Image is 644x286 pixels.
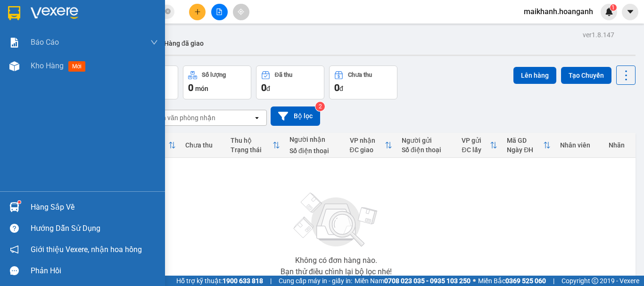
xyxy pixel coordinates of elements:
[10,224,19,233] span: question-circle
[626,8,635,16] span: caret-down
[384,277,471,285] strong: 0708 023 035 - 0935 103 250
[194,8,201,15] span: plus
[31,61,64,70] span: Kho hàng
[516,6,601,17] span: maikhanh.hoanganh
[31,221,158,236] div: Hướng dẫn sử dụng
[561,67,611,84] button: Tạo Chuyến
[150,113,215,123] div: Chọn văn phòng nhận
[507,137,543,144] div: Mã GD
[270,276,272,286] span: |
[592,278,598,284] span: copyright
[609,141,630,149] div: Nhãn
[8,6,20,20] img: logo-vxr
[183,65,251,99] button: Số lượng0món
[68,61,85,72] span: mới
[502,133,555,158] th: Toggle SortBy
[9,61,19,71] img: warehouse-icon
[18,201,21,204] sup: 1
[150,39,158,46] span: down
[31,264,158,278] div: Phản hồi
[339,85,343,92] span: đ
[216,8,223,15] span: file-add
[611,4,615,11] span: 1
[279,276,352,286] span: Cung cấp máy in - giấy in:
[329,65,397,99] button: Chưa thu0đ
[462,146,490,154] div: ĐC lấy
[238,8,244,15] span: aim
[31,200,158,214] div: Hàng sắp về
[350,146,385,154] div: ĐC giao
[605,8,613,16] img: icon-new-feature
[462,137,490,144] div: VP gửi
[289,147,340,155] div: Số điện thoại
[478,276,546,286] span: Miền Bắc
[231,146,272,154] div: Trạng thái
[9,38,19,48] img: solution-icon
[507,146,543,154] div: Ngày ĐH
[345,133,397,158] th: Toggle SortBy
[289,136,340,143] div: Người nhận
[10,245,19,254] span: notification
[202,72,226,78] div: Số lượng
[295,257,377,264] div: Không có đơn hàng nào.
[513,67,556,84] button: Lên hàng
[281,268,392,276] div: Bạn thử điều chỉnh lại bộ lọc nhé!
[622,4,638,20] button: caret-down
[256,65,324,99] button: Đã thu0đ
[275,72,292,78] div: Đã thu
[271,106,320,126] button: Bộ lọc
[165,8,171,16] span: close-circle
[457,133,502,158] th: Toggle SortBy
[261,82,266,93] span: 0
[176,276,263,286] span: Hỗ trợ kỹ thuật:
[253,114,261,122] svg: open
[165,8,171,14] span: close-circle
[266,85,270,92] span: đ
[315,102,325,111] sup: 2
[350,137,385,144] div: VP nhận
[31,36,59,48] span: Báo cáo
[231,137,272,144] div: Thu hộ
[560,141,599,149] div: Nhân viên
[10,266,19,275] span: message
[610,4,617,11] sup: 1
[583,30,614,40] div: ver 1.8.147
[189,4,206,20] button: plus
[195,85,208,92] span: món
[188,82,193,93] span: 0
[402,137,452,144] div: Người gửi
[505,277,546,285] strong: 0369 525 060
[223,277,263,285] strong: 1900 633 818
[355,276,471,286] span: Miền Nam
[157,32,211,55] button: Hàng đã giao
[9,202,19,212] img: warehouse-icon
[473,279,476,283] span: ⚪️
[348,72,372,78] div: Chưa thu
[226,133,285,158] th: Toggle SortBy
[31,244,142,255] span: Giới thiệu Vexere, nhận hoa hồng
[553,276,554,286] span: |
[334,82,339,93] span: 0
[233,4,249,20] button: aim
[211,4,228,20] button: file-add
[402,146,452,154] div: Số điện thoại
[289,187,383,253] img: svg+xml;base64,PHN2ZyBjbGFzcz0ibGlzdC1wbHVnX19zdmciIHhtbG5zPSJodHRwOi8vd3d3LnczLm9yZy8yMDAwL3N2Zy...
[185,141,221,149] div: Chưa thu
